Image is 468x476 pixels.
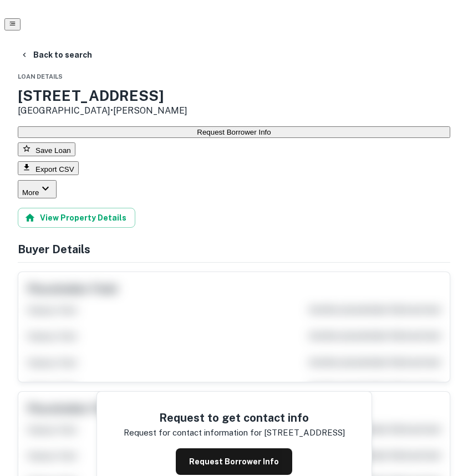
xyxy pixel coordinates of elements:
span: Loan Details [18,73,63,80]
p: Request for contact information for [124,426,262,439]
iframe: Chat Widget [413,387,468,441]
p: [GEOGRAPHIC_DATA] • [18,104,187,117]
h4: Buyer Details [18,241,450,258]
a: [PERSON_NAME] [113,105,187,116]
h3: [STREET_ADDRESS] [18,87,187,104]
h4: Request to get contact info [124,410,345,426]
button: Export CSV [18,161,79,175]
button: More [18,180,57,198]
button: View Property Details [18,208,135,228]
button: Request Borrower Info [18,126,450,138]
button: Back to search [16,45,96,65]
button: Save Loan [18,142,75,156]
button: Request Borrower Info [176,448,292,475]
p: [STREET_ADDRESS] [264,426,345,439]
